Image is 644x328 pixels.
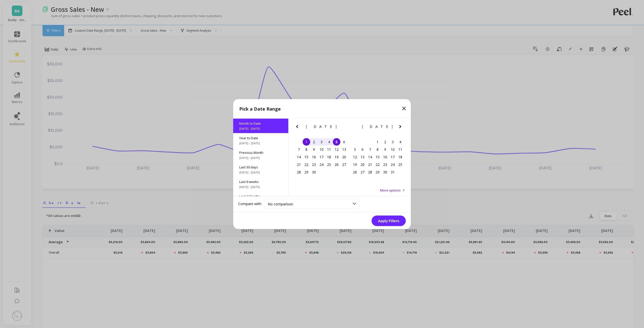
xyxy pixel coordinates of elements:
div: Choose Tuesday, October 7th, 2025 [366,146,374,153]
div: Choose Tuesday, September 16th, 2025 [310,153,318,161]
button: Previous Month [350,123,358,131]
div: Choose Tuesday, September 2nd, 2025 [310,138,318,146]
div: Choose Friday, October 3rd, 2025 [389,138,396,146]
div: Choose Monday, September 29th, 2025 [303,168,310,176]
div: Choose Wednesday, October 1st, 2025 [374,138,381,146]
span: Year to Date [239,135,282,140]
div: Choose Thursday, September 18th, 2025 [325,153,333,161]
span: [DATE] - [DATE] [239,126,282,130]
div: Choose Tuesday, September 23rd, 2025 [310,161,318,168]
span: More options [380,188,401,192]
span: [DATE] - [DATE] [239,170,282,174]
div: Choose Sunday, September 7th, 2025 [295,146,303,153]
div: Choose Friday, October 24th, 2025 [389,161,396,168]
label: Compare with: [238,201,262,206]
p: Pick a Date Range [239,105,281,112]
div: Choose Wednesday, October 29th, 2025 [374,168,381,176]
span: Last 3 Months [239,194,282,198]
div: Choose Saturday, October 25th, 2025 [396,161,404,168]
div: Choose Friday, September 19th, 2025 [333,153,340,161]
div: Choose Wednesday, October 8th, 2025 [374,146,381,153]
div: Choose Saturday, September 6th, 2025 [340,138,348,146]
div: Choose Saturday, October 18th, 2025 [396,153,404,161]
div: Choose Thursday, September 4th, 2025 [325,138,333,146]
div: Choose Thursday, October 23rd, 2025 [381,161,389,168]
div: Choose Saturday, October 11th, 2025 [396,146,404,153]
div: Choose Monday, September 22nd, 2025 [303,161,310,168]
span: Last 30 days [239,165,282,169]
div: Choose Thursday, October 30th, 2025 [381,168,389,176]
div: Choose Monday, September 8th, 2025 [303,146,310,153]
span: [DATE] [306,124,337,128]
div: Choose Wednesday, September 3rd, 2025 [318,138,325,146]
div: Choose Thursday, September 25th, 2025 [325,161,333,168]
span: Month to Date [239,121,282,125]
div: Choose Thursday, October 9th, 2025 [381,146,389,153]
div: Choose Monday, September 1st, 2025 [303,138,310,146]
div: Choose Sunday, September 21st, 2025 [295,161,303,168]
div: Choose Sunday, October 5th, 2025 [351,146,359,153]
div: Choose Sunday, October 12th, 2025 [351,153,359,161]
div: Choose Sunday, October 19th, 2025 [351,161,359,168]
div: Choose Friday, September 12th, 2025 [333,146,340,153]
div: Choose Thursday, October 2nd, 2025 [381,138,389,146]
div: Choose Tuesday, October 14th, 2025 [366,153,374,161]
button: Previous Month [294,123,302,131]
div: Choose Wednesday, September 24th, 2025 [318,161,325,168]
div: Choose Thursday, September 11th, 2025 [325,146,333,153]
span: Last 6 weeks [239,179,282,184]
div: Choose Sunday, September 14th, 2025 [295,153,303,161]
div: Choose Saturday, October 4th, 2025 [396,138,404,146]
div: Choose Friday, October 31st, 2025 [389,168,396,176]
div: Choose Thursday, October 16th, 2025 [381,153,389,161]
div: Choose Saturday, September 13th, 2025 [340,146,348,153]
div: Choose Saturday, September 27th, 2025 [340,161,348,168]
span: [DATE] - [DATE] [239,185,282,189]
div: Choose Friday, October 10th, 2025 [389,146,396,153]
div: Choose Wednesday, October 15th, 2025 [374,153,381,161]
button: Next Month [397,123,405,131]
div: Choose Wednesday, October 22nd, 2025 [374,161,381,168]
div: Choose Monday, October 13th, 2025 [359,153,366,161]
div: Choose Wednesday, September 10th, 2025 [318,146,325,153]
div: Choose Monday, October 27th, 2025 [359,168,366,176]
div: Choose Friday, September 5th, 2025 [333,138,340,146]
div: Choose Tuesday, October 28th, 2025 [366,168,374,176]
div: Choose Monday, October 6th, 2025 [359,146,366,153]
span: [DATE] - [DATE] [239,156,282,160]
div: Choose Monday, September 15th, 2025 [303,153,310,161]
span: Previous Month [239,150,282,155]
button: Next Month [341,123,349,131]
div: Choose Tuesday, October 21st, 2025 [366,161,374,168]
span: No comparison [268,201,293,206]
span: [DATE] - [DATE] [239,141,282,145]
div: Choose Saturday, September 20th, 2025 [340,153,348,161]
div: Choose Friday, October 17th, 2025 [389,153,396,161]
div: Choose Sunday, September 28th, 2025 [295,168,303,176]
div: Choose Tuesday, September 30th, 2025 [310,168,318,176]
div: Choose Sunday, October 26th, 2025 [351,168,359,176]
div: Choose Monday, October 20th, 2025 [359,161,366,168]
div: Choose Wednesday, September 17th, 2025 [318,153,325,161]
div: month 2025-09 [295,138,348,176]
div: Choose Friday, September 26th, 2025 [333,161,340,168]
span: [DATE] [362,124,393,128]
button: Apply Filters [372,215,406,226]
div: Choose Tuesday, September 9th, 2025 [310,146,318,153]
div: month 2025-10 [351,138,404,176]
